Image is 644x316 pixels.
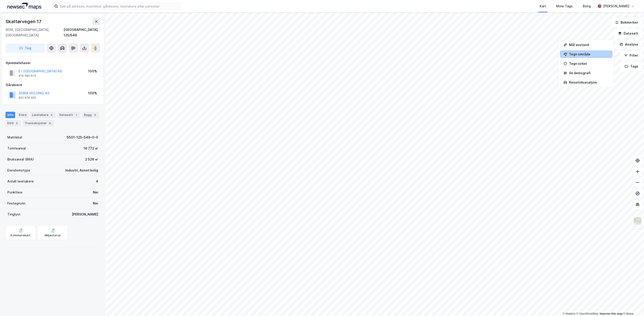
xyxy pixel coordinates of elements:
[6,18,42,25] div: Skattørvegen 17
[23,120,54,126] div: Transaksjoner
[48,121,52,125] div: 6
[83,146,98,151] div: 16 772 ㎡
[583,3,591,9] div: Bolig
[74,113,78,117] div: 1
[45,234,61,237] div: Miljøstatus
[72,212,98,217] div: [PERSON_NAME]
[600,312,622,315] a: Improve this map
[96,179,98,184] div: 4
[569,52,609,56] div: Tegn område
[93,190,98,195] div: Nei
[620,51,642,60] button: Filter
[6,120,21,126] div: ESG
[569,43,609,47] div: Mål avstand
[7,3,41,10] img: logo.a4113a55bc3d86da70a041830d287a7e.svg
[88,68,97,74] div: 100%
[49,113,54,117] div: 4
[621,62,642,71] button: Tags
[7,157,34,162] div: Bruksareal (BRA)
[67,135,98,140] div: 5501-125-549-0-0
[17,112,28,118] div: Eiere
[556,3,573,9] div: Mine Tags
[82,112,99,118] div: Bygg
[616,40,642,49] button: Analyse
[7,190,22,195] div: Punktleie
[11,234,31,237] div: Kommunekart
[93,113,97,117] div: 3
[7,201,25,206] div: Festegrunn
[7,212,20,217] div: Tinglyst
[633,217,642,225] img: Z
[569,62,609,65] div: Tegn sirkel
[58,3,180,10] input: Søk på adresse, matrikkel, gårdeiere, leietakere eller personer
[6,27,64,38] div: 9018, [GEOGRAPHIC_DATA], [GEOGRAPHIC_DATA]
[93,201,98,206] div: Nei
[19,96,36,100] div: 922 674 922
[603,3,629,9] div: [PERSON_NAME]
[6,44,45,53] button: Tag
[540,3,546,9] div: Kart
[7,135,22,140] div: Matrikkel
[85,157,98,162] div: 2 526 ㎡
[65,168,98,173] div: Industri, Annet bolig
[6,82,100,88] div: Gårdeiere
[14,121,19,125] div: 3
[64,27,100,38] div: [GEOGRAPHIC_DATA], 125/549
[569,71,609,75] div: Se demografi
[611,18,642,27] button: Bokmerker
[19,74,36,78] div: 919 582 413
[569,80,609,84] div: Reisetidsanalyse
[621,294,644,316] iframe: Chat Widget
[576,312,599,315] a: OpenStreetMap
[614,29,642,38] button: Datasett
[563,312,575,315] a: Mapbox
[58,112,80,118] div: Datasett
[30,112,56,118] div: Leietakere
[6,60,100,66] div: Hjemmelshaver
[6,112,15,118] div: Info
[88,90,97,96] div: 100%
[7,146,26,151] div: Tomteareal
[7,179,34,184] div: Antall leietakere
[7,168,30,173] div: Eiendomstype
[621,294,644,316] div: Kontrollprogram for chat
